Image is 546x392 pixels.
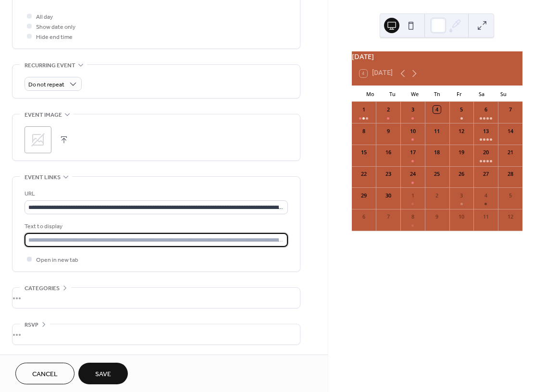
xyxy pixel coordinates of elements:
[409,148,416,156] div: 17
[471,86,493,102] div: Sa
[25,189,286,199] div: URL
[352,51,522,62] div: [DATE]
[482,106,490,113] div: 6
[385,148,392,156] div: 16
[458,213,465,220] div: 10
[360,86,382,102] div: Mo
[12,324,300,344] div: •••
[433,106,441,113] div: 4
[506,127,514,135] div: 14
[426,86,448,102] div: Th
[36,22,75,32] span: Show date only
[12,288,300,308] div: •••
[36,12,53,22] span: All day
[36,255,78,265] span: Open in new tab
[385,127,392,135] div: 9
[506,192,514,199] div: 5
[409,106,416,113] div: 3
[404,86,426,102] div: We
[448,86,470,102] div: Fr
[482,148,490,156] div: 20
[493,86,515,102] div: Su
[360,192,368,199] div: 29
[360,148,368,156] div: 15
[25,61,75,71] span: Recurring event
[25,110,62,120] span: Event image
[482,213,490,220] div: 11
[360,170,368,178] div: 22
[382,86,404,102] div: Tu
[506,106,514,113] div: 7
[506,170,514,178] div: 28
[385,106,392,113] div: 2
[482,192,490,199] div: 4
[28,79,64,90] span: Do not repeat
[25,126,51,153] div: ;
[385,213,392,220] div: 7
[25,221,286,232] div: Text to display
[458,148,465,156] div: 19
[433,170,441,178] div: 25
[409,170,416,178] div: 24
[458,127,465,135] div: 12
[32,369,58,380] span: Cancel
[25,172,61,183] span: Event links
[506,213,514,220] div: 12
[482,127,490,135] div: 13
[433,148,441,156] div: 18
[360,127,368,135] div: 8
[482,170,490,178] div: 27
[433,192,441,199] div: 2
[506,148,514,156] div: 21
[385,192,392,199] div: 30
[25,320,38,330] span: RSVP
[433,127,441,135] div: 11
[458,106,465,113] div: 5
[360,213,368,220] div: 6
[78,363,128,384] button: Save
[15,363,74,384] button: Cancel
[409,213,416,220] div: 8
[95,369,111,380] span: Save
[385,170,392,178] div: 23
[36,32,73,42] span: Hide end time
[458,192,465,199] div: 3
[409,127,416,135] div: 10
[458,170,465,178] div: 26
[409,192,416,199] div: 1
[25,283,60,294] span: Categories
[360,106,368,113] div: 1
[433,213,441,220] div: 9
